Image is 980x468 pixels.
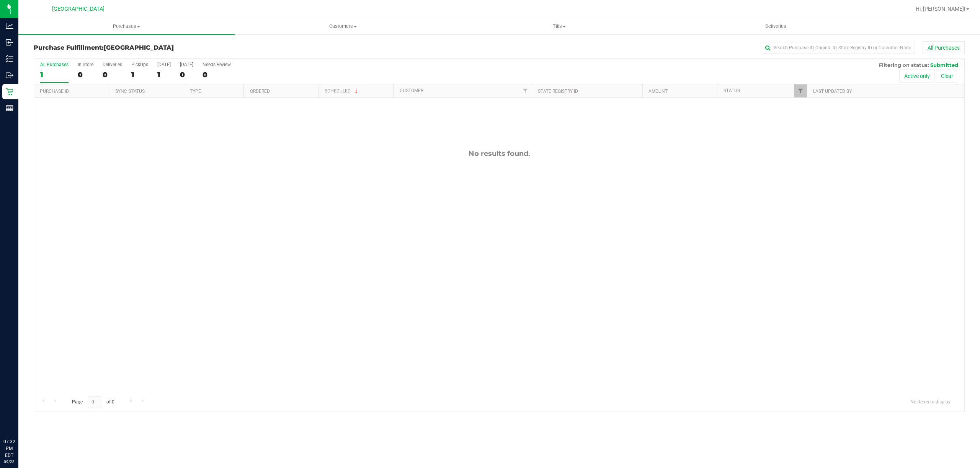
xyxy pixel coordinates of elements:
a: Purchase ID [40,89,69,94]
div: 0 [103,70,122,79]
inline-svg: Inbound [6,39,13,46]
span: Filtering on status: [879,62,929,68]
div: All Purchases [40,62,69,67]
a: State Registry ID [538,89,578,94]
h3: Purchase Fulfillment: [34,44,344,51]
span: Submitted [930,62,958,68]
iframe: Resource center [8,407,31,430]
a: Type [190,89,201,94]
a: Amount [648,89,668,94]
span: Deliveries [755,23,797,30]
a: Sync Status [115,89,145,94]
span: Tills [451,23,667,30]
iframe: Resource center unread badge [23,406,32,415]
inline-svg: Retail [6,88,13,96]
div: In Store [78,62,93,67]
div: Deliveries [103,62,122,67]
span: Hi, [PERSON_NAME]! [916,6,965,12]
a: Filter [794,84,807,97]
a: Last Updated By [813,89,852,94]
div: 1 [131,70,148,79]
div: [DATE] [180,62,193,67]
div: 0 [203,70,231,79]
button: Clear [936,70,958,83]
a: Filter [519,84,532,97]
input: Search Purchase ID, Original ID, State Registry ID or Customer Name... [762,42,915,53]
div: 1 [157,70,171,79]
inline-svg: Outbound [6,71,13,79]
div: 0 [180,70,193,79]
span: Customers [235,23,451,30]
p: 09/23 [3,459,15,465]
button: All Purchases [923,41,965,54]
div: Needs Review [203,62,231,67]
span: Purchases [18,23,235,30]
span: [GEOGRAPHIC_DATA] [104,44,174,51]
button: Active only [899,70,935,83]
inline-svg: Inventory [6,55,13,63]
a: Scheduled [325,88,359,94]
span: [GEOGRAPHIC_DATA] [52,6,105,12]
a: Deliveries [668,18,884,34]
a: Tills [451,18,667,34]
a: Status [724,88,740,93]
a: Ordered [250,89,270,94]
inline-svg: Analytics [6,22,13,30]
p: 07:32 PM EDT [3,438,15,459]
span: Page of 0 [65,396,121,408]
div: [DATE] [157,62,171,67]
div: 0 [78,70,93,79]
inline-svg: Reports [6,104,13,112]
a: Customer [400,88,423,93]
a: Purchases [18,18,235,34]
span: No items to display [904,396,957,408]
div: 1 [40,70,69,79]
div: PickUps [131,62,148,67]
a: Customers [235,18,451,34]
div: No results found. [34,149,964,158]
